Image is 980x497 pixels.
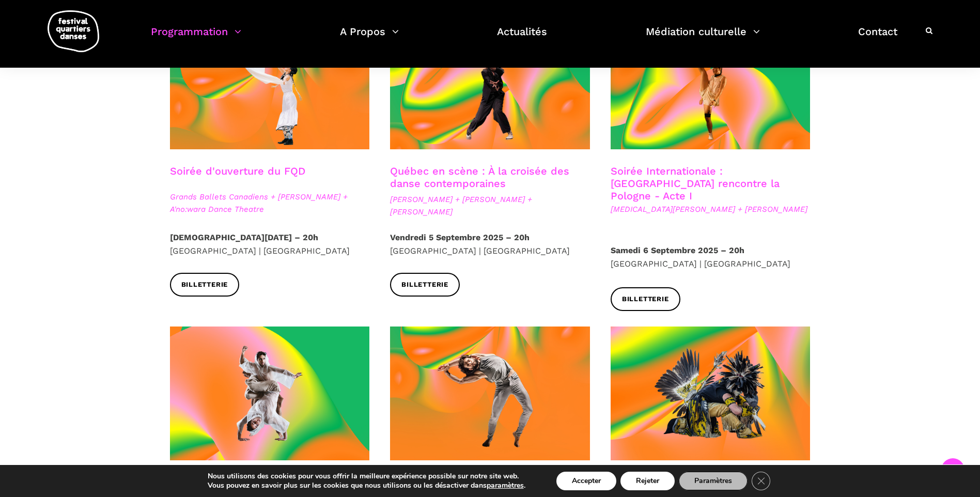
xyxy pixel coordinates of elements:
[208,481,525,490] p: Vous pouvez en savoir plus sur les cookies que nous utilisons ou les désactiver dans .
[611,203,811,215] span: [MEDICAL_DATA][PERSON_NAME] + [PERSON_NAME]
[622,294,669,305] span: Billetterie
[611,165,780,202] a: Soirée Internationale : [GEOGRAPHIC_DATA] rencontre la Pologne - Acte I
[752,472,770,490] button: Close GDPR Cookie Banner
[170,165,305,177] a: Soirée d'ouverture du FQD
[497,23,547,53] a: Actualités
[611,245,744,255] strong: Samedi 6 Septembre 2025 – 20h
[611,244,811,270] p: [GEOGRAPHIC_DATA] | [GEOGRAPHIC_DATA]
[340,23,399,53] a: A Propos
[390,231,590,257] p: [GEOGRAPHIC_DATA] | [GEOGRAPHIC_DATA]
[390,232,530,242] strong: Vendredi 5 Septembre 2025 – 20h
[151,23,241,53] a: Programmation
[181,279,228,290] span: Billetterie
[208,472,525,481] p: Nous utilisons des cookies pour vous offrir la meilleure expérience possible sur notre site web.
[170,273,240,296] a: Billetterie
[620,472,675,490] button: Rejeter
[679,472,748,490] button: Paramètres
[401,279,448,290] span: Billetterie
[170,191,370,215] span: Grands Ballets Canadiens + [PERSON_NAME] + A'no:wara Dance Theatre
[611,287,680,310] a: Billetterie
[390,193,590,218] span: [PERSON_NAME] + [PERSON_NAME] + [PERSON_NAME]
[646,23,760,53] a: Médiation culturelle
[170,232,318,242] strong: [DEMOGRAPHIC_DATA][DATE] – 20h
[48,10,99,52] img: logo-fqd-med
[170,231,370,257] p: [GEOGRAPHIC_DATA] | [GEOGRAPHIC_DATA]
[390,273,460,296] a: Billetterie
[858,23,897,53] a: Contact
[556,472,616,490] button: Accepter
[487,481,524,490] button: paramètres
[390,165,569,190] a: Québec en scène : À la croisée des danse contemporaines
